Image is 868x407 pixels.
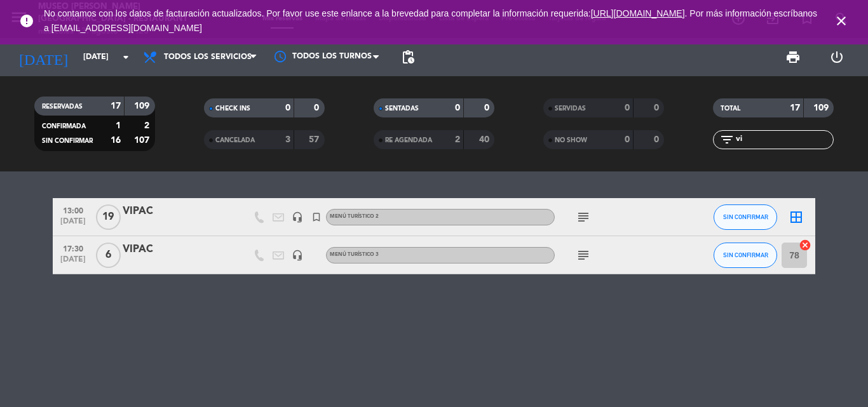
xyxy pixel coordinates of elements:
[285,103,290,112] strong: 0
[111,102,121,110] strong: 17
[625,135,630,144] strong: 0
[576,210,591,225] i: subject
[10,43,77,71] i: [DATE]
[735,133,833,147] input: Filtrar por nombre...
[292,250,303,261] i: headset_mic
[164,53,252,62] span: Todos los servicios
[719,132,735,147] i: filter_list
[314,103,322,112] strong: 0
[134,102,152,110] strong: 109
[721,105,740,112] span: TOTAL
[330,252,379,257] span: Menú turístico 3
[309,135,322,144] strong: 57
[44,8,817,33] a: . Por más información escríbanos a [EMAIL_ADDRESS][DOMAIN_NAME]
[576,248,591,263] i: subject
[829,50,844,65] i: power_settings_new
[714,243,777,268] button: SIN CONFIRMAR
[591,8,685,18] a: [URL][DOMAIN_NAME]
[134,136,152,145] strong: 107
[455,135,460,144] strong: 2
[311,211,322,223] i: turned_in_not
[330,214,379,219] span: Menú turístico 2
[654,103,661,112] strong: 0
[555,137,587,143] span: NO SHOW
[484,103,492,112] strong: 0
[215,105,250,112] span: CHECK INS
[19,13,34,29] i: error
[455,103,460,112] strong: 0
[44,8,817,33] span: No contamos con los datos de facturación actualizados. Por favor use este enlance a la brevedad p...
[385,105,419,112] span: SENTADAS
[292,211,303,223] i: headset_mic
[813,103,831,112] strong: 109
[215,137,255,143] span: CANCELADA
[834,13,849,29] i: close
[116,121,121,130] strong: 1
[723,251,768,258] span: SIN CONFIRMAR
[479,135,492,144] strong: 40
[111,136,121,145] strong: 16
[57,255,89,270] span: [DATE]
[799,239,811,251] i: cancel
[57,241,89,255] span: 17:30
[285,135,290,144] strong: 3
[723,213,768,220] span: SIN CONFIRMAR
[96,243,121,268] span: 6
[789,210,804,225] i: border_all
[118,50,133,65] i: arrow_drop_down
[123,203,231,220] div: VIPAC
[42,138,93,144] span: SIN CONFIRMAR
[815,38,858,76] div: LOG OUT
[625,103,630,112] strong: 0
[96,204,121,230] span: 19
[785,50,801,65] span: print
[400,50,416,65] span: pending_actions
[654,135,661,144] strong: 0
[555,105,586,112] span: SERVIDAS
[57,217,89,232] span: [DATE]
[790,103,800,112] strong: 17
[144,121,152,130] strong: 2
[385,137,432,143] span: RE AGENDADA
[42,103,83,110] span: RESERVADAS
[123,241,231,258] div: VIPAC
[714,204,777,230] button: SIN CONFIRMAR
[57,203,89,217] span: 13:00
[42,123,86,130] span: CONFIRMADA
